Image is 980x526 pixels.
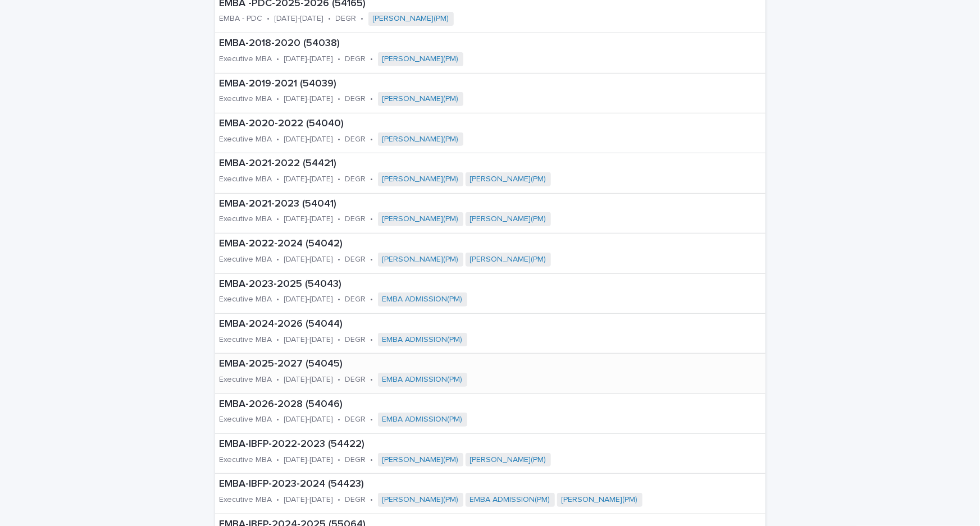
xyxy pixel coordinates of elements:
p: • [338,214,341,224]
p: • [338,415,341,424]
p: • [338,495,341,505]
a: EMBA-2021-2023 (54041)Executive MBA•[DATE]-[DATE]•DEGR•[PERSON_NAME](PM) [PERSON_NAME](PM) [215,194,765,234]
p: [DATE]-[DATE] [275,14,324,24]
p: Executive MBA [220,415,272,424]
a: EMBA-2025-2027 (54045)Executive MBA•[DATE]-[DATE]•DEGR•EMBA ADMISSION(PM) [215,354,765,394]
p: • [277,415,280,424]
p: • [371,175,373,184]
a: [PERSON_NAME](PM) [382,255,459,264]
a: [PERSON_NAME](PM) [382,455,459,465]
p: EMBA-2021-2022 (54421) [220,158,671,170]
a: [PERSON_NAME](PM) [382,54,459,64]
p: Executive MBA [220,255,272,264]
p: • [329,14,331,24]
p: [DATE]-[DATE] [284,415,334,424]
p: EMBA - PDC [220,14,263,24]
p: • [371,415,373,424]
p: • [361,14,364,24]
p: DEGR [345,54,366,64]
a: EMBA-2024-2026 (54044)Executive MBA•[DATE]-[DATE]•DEGR•EMBA ADMISSION(PM) [215,314,765,354]
p: Executive MBA [220,135,272,144]
p: • [277,214,280,224]
p: • [277,335,280,345]
p: EMBA-2025-2027 (54045) [220,358,593,371]
p: Executive MBA [220,214,272,224]
p: [DATE]-[DATE] [284,375,334,385]
a: EMBA-IBFP-2023-2024 (54423)Executive MBA•[DATE]-[DATE]•DEGR•[PERSON_NAME](PM) EMBA ADMISSION(PM) ... [215,474,765,514]
a: EMBA-IBFP-2022-2023 (54422)Executive MBA•[DATE]-[DATE]•DEGR•[PERSON_NAME](PM) [PERSON_NAME](PM) [215,434,765,474]
p: DEGR [345,335,366,345]
p: Executive MBA [220,175,272,184]
p: • [338,455,341,465]
a: [PERSON_NAME](PM) [470,255,546,264]
p: [DATE]-[DATE] [284,214,334,224]
p: • [277,175,280,184]
a: EMBA ADMISSION(PM) [470,495,550,505]
p: • [371,455,373,465]
p: • [371,94,373,104]
a: EMBA ADMISSION(PM) [382,415,463,424]
p: Executive MBA [220,495,272,505]
a: [PERSON_NAME](PM) [382,94,459,104]
p: • [371,54,373,64]
p: • [277,135,280,144]
a: [PERSON_NAME](PM) [470,214,546,224]
p: • [267,14,270,24]
p: • [338,335,341,345]
p: • [371,335,373,345]
a: [PERSON_NAME](PM) [382,175,459,184]
a: EMBA ADMISSION(PM) [382,375,463,385]
p: [DATE]-[DATE] [284,295,334,304]
p: DEGR [336,14,357,24]
p: DEGR [345,94,366,104]
p: • [371,375,373,385]
p: Executive MBA [220,375,272,385]
p: [DATE]-[DATE] [284,255,334,264]
p: • [277,495,280,505]
p: EMBA-IBFP-2022-2023 (54422) [220,438,699,451]
p: • [338,94,341,104]
p: [DATE]-[DATE] [284,455,334,465]
p: DEGR [345,214,366,224]
a: [PERSON_NAME](PM) [382,135,459,144]
p: Executive MBA [220,455,272,465]
p: • [277,255,280,264]
p: • [277,54,280,64]
p: • [338,175,341,184]
p: • [338,375,341,385]
p: DEGR [345,375,366,385]
p: EMBA-2023-2025 (54043) [220,278,592,291]
p: • [371,214,373,224]
p: [DATE]-[DATE] [284,94,334,104]
p: • [338,135,341,144]
p: Executive MBA [220,94,272,104]
a: EMBA-2018-2020 (54038)Executive MBA•[DATE]-[DATE]•DEGR•[PERSON_NAME](PM) [215,33,765,73]
p: • [338,255,341,264]
p: Executive MBA [220,54,272,64]
p: [DATE]-[DATE] [284,135,334,144]
a: EMBA-2026-2028 (54046)Executive MBA•[DATE]-[DATE]•DEGR•EMBA ADMISSION(PM) [215,394,765,434]
p: • [277,94,280,104]
a: EMBA-2022-2024 (54042)Executive MBA•[DATE]-[DATE]•DEGR•[PERSON_NAME](PM) [PERSON_NAME](PM) [215,234,765,273]
p: DEGR [345,135,366,144]
p: DEGR [345,415,366,424]
p: • [277,455,280,465]
p: • [371,255,373,264]
a: EMBA-2021-2022 (54421)Executive MBA•[DATE]-[DATE]•DEGR•[PERSON_NAME](PM) [PERSON_NAME](PM) [215,153,765,193]
p: • [277,375,280,385]
a: [PERSON_NAME](PM) [562,495,638,505]
a: EMBA ADMISSION(PM) [382,295,463,304]
a: EMBA-2020-2022 (54040)Executive MBA•[DATE]-[DATE]•DEGR•[PERSON_NAME](PM) [215,113,765,153]
p: EMBA-2022-2024 (54042) [220,238,677,250]
a: EMBA-2023-2025 (54043)Executive MBA•[DATE]-[DATE]•DEGR•EMBA ADMISSION(PM) [215,274,765,314]
p: EMBA-2018-2020 (54038) [220,38,586,50]
p: [DATE]-[DATE] [284,54,334,64]
p: • [338,54,341,64]
a: [PERSON_NAME](PM) [373,14,449,24]
p: [DATE]-[DATE] [284,335,334,345]
p: EMBA-2019-2021 (54039) [220,78,583,90]
p: EMBA-IBFP-2023-2024 (54423) [220,478,761,491]
p: • [371,495,373,505]
a: EMBA-2019-2021 (54039)Executive MBA•[DATE]-[DATE]•DEGR•[PERSON_NAME](PM) [215,74,765,113]
p: DEGR [345,455,366,465]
